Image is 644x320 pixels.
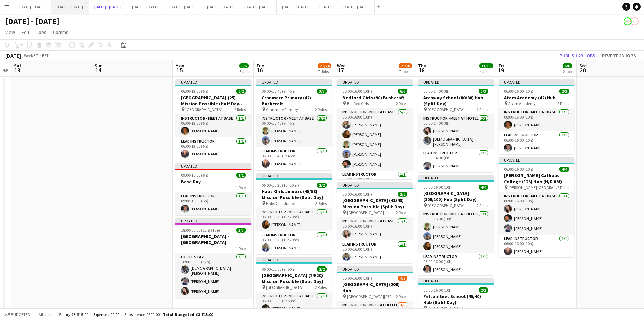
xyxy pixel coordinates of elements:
[337,108,413,171] app-card-role: Instructor - Meet at Base5/506:00-16:00 (10h)[PERSON_NAME][PERSON_NAME][PERSON_NAME][PERSON_NAME]...
[175,163,251,169] div: Updated
[89,0,126,14] button: [DATE] - [DATE]
[95,63,103,69] span: Sun
[499,63,504,69] span: Fri
[175,253,251,298] app-card-role: Hotel Stay3/318:00-06:00 (12h)[DEMOGRAPHIC_DATA][PERSON_NAME][PERSON_NAME][PERSON_NAME]
[175,94,251,107] h3: [GEOGRAPHIC_DATA] (25) Mission Possible (Half Day AM)
[499,157,574,257] app-job-card: Updated06:00-16:00 (10h)4/4[PERSON_NAME] Catholic College (125) Hub (H/D AM) [PERSON_NAME][GEOGRA...
[417,66,426,74] span: 18
[428,203,465,208] span: [GEOGRAPHIC_DATA]
[423,89,451,94] span: 06:00-14:00 (8h)
[418,175,494,275] app-job-card: Updated06:00-16:00 (10h)4/4[GEOGRAPHIC_DATA] (100/100) Hub (Split Day) [GEOGRAPHIC_DATA]2 RolesIn...
[557,51,598,60] button: Publish 23 jobs
[579,63,587,69] span: Sat
[398,192,407,197] span: 2/2
[396,294,407,299] span: 2 Roles
[418,79,494,85] div: Updated
[399,63,412,68] span: 25/28
[256,292,332,315] app-card-role: Instructor - Meet at Base1/106:00-15:50 (9h50m)[PERSON_NAME]
[479,287,488,293] span: 2/2
[314,0,337,14] button: [DATE]
[318,63,331,68] span: 21/24
[480,69,493,74] div: 4 Jobs
[499,235,574,258] app-card-role: Lead Instructor1/106:00-16:00 (10h)[PERSON_NAME]
[181,89,208,94] span: 06:00-12:00 (6h)
[337,79,413,85] div: Updated
[256,173,332,254] app-job-card: Updated06:00-16:20 (10h20m)2/2Habs Girls Juniors (45/58) Mission Possible (Split Day) Habs Girls ...
[479,185,488,190] span: 4/4
[53,29,68,35] span: Comms
[175,114,251,137] app-card-role: Instructor - Meet at Base1/106:00-12:00 (6h)[PERSON_NAME]
[396,101,407,106] span: 2 Roles
[42,53,49,58] div: BST
[342,192,372,197] span: 06:00-16:00 (10h)
[256,147,332,170] app-card-role: Lead Instructor1/106:00-15:45 (9h45m)[PERSON_NAME]
[499,79,574,85] div: Updated
[396,210,407,215] span: 2 Roles
[563,63,572,68] span: 6/6
[317,183,327,188] span: 2/2
[418,79,494,172] app-job-card: Updated06:00-14:00 (8h)3/3Archway School (80/80) Hub (Split Day) [GEOGRAPHIC_DATA]2 RolesInstruct...
[499,79,574,154] app-job-card: Updated06:00-16:00 (10h)2/2Atam Academy (42) Hub Atam Academy2 RolesInstructor - Meet at Base1/10...
[256,257,332,262] div: Updated
[175,233,251,246] h3: [GEOGRAPHIC_DATA] - [GEOGRAPHIC_DATA]
[418,114,494,149] app-card-role: Instructor - Meet at Hotel2/206:00-14:00 (8h)[PERSON_NAME][DEMOGRAPHIC_DATA][PERSON_NAME]
[236,185,246,190] span: 1 Role
[13,66,21,74] span: 13
[428,306,465,311] span: [GEOGRAPHIC_DATA]
[256,63,264,69] span: Tue
[36,29,46,35] span: Jobs
[504,167,533,172] span: 06:00-16:00 (10h)
[347,101,369,106] span: Bedford Girls
[175,79,251,85] div: Updated
[5,29,15,35] span: View
[236,173,246,178] span: 1/1
[315,201,327,206] span: 2 Roles
[508,101,536,106] span: Atam Academy
[239,0,277,14] button: [DATE] - [DATE]
[175,178,251,185] h3: Base Day
[499,157,574,163] div: Updated
[266,285,303,290] span: [GEOGRAPHIC_DATA]
[256,79,332,85] div: Updated
[337,0,375,14] button: [DATE] - [DATE]
[315,107,327,112] span: 2 Roles
[175,79,251,161] app-job-card: Updated06:00-12:00 (6h)2/2[GEOGRAPHIC_DATA] (25) Mission Possible (Half Day AM) [GEOGRAPHIC_DATA]...
[477,306,488,311] span: 2 Roles
[256,94,332,107] h3: Cranmere Primary (42) Bushcraft
[11,312,30,317] span: Budgeted
[337,197,413,210] h3: [GEOGRAPHIC_DATA] (41/48) Mission Possible (Split Day)
[256,79,332,170] app-job-card: Updated06:00-15:45 (9h45m)3/3Cranmere Primary (42) Bushcraft Cranmere Primary2 RolesInstructor - ...
[164,0,201,14] button: [DATE] - [DATE]
[423,185,453,190] span: 06:00-16:00 (10h)
[175,192,251,215] app-card-role: Lead Instructor1/109:00-15:00 (6h)[PERSON_NAME]
[255,66,264,74] span: 16
[342,276,372,281] span: 06:00-16:00 (10h)
[181,228,220,233] span: 18:00-06:00 (12h) (Tue)
[256,208,332,231] app-card-role: Instructor - Meet at Base1/106:00-16:20 (10h20m)[PERSON_NAME]
[337,63,346,69] span: Wed
[126,0,164,14] button: [DATE] - [DATE]
[175,137,251,161] app-card-role: Lead Instructor1/106:00-12:00 (6h)[PERSON_NAME]
[423,287,453,293] span: 06:00-16:00 (10h)
[3,311,31,318] button: Budgeted
[337,79,413,179] app-job-card: Updated06:00-16:00 (10h)6/6Bedford Girls (90) Bushcraft Bedford Girls2 RolesInstructor - Meet at ...
[557,185,569,190] span: 2 Roles
[317,89,327,94] span: 3/3
[22,29,29,35] span: Edit
[578,66,587,74] span: 20
[240,69,250,74] div: 3 Jobs
[337,182,413,263] div: Updated06:00-16:00 (10h)2/2[GEOGRAPHIC_DATA] (41/48) Mission Possible (Split Day) [GEOGRAPHIC_DAT...
[181,173,208,178] span: 09:00-15:00 (6h)
[499,172,574,185] h3: [PERSON_NAME] Catholic College (125) Hub (H/D AM)
[317,266,327,272] span: 2/2
[599,51,639,60] button: Revert 23 jobs
[337,266,413,272] div: Updated
[477,107,488,112] span: 2 Roles
[185,107,222,112] span: [GEOGRAPHIC_DATA]
[256,272,332,284] h3: [GEOGRAPHIC_DATA] (24/23) Mission Possible (Split Day)
[277,0,314,14] button: [DATE] - [DATE]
